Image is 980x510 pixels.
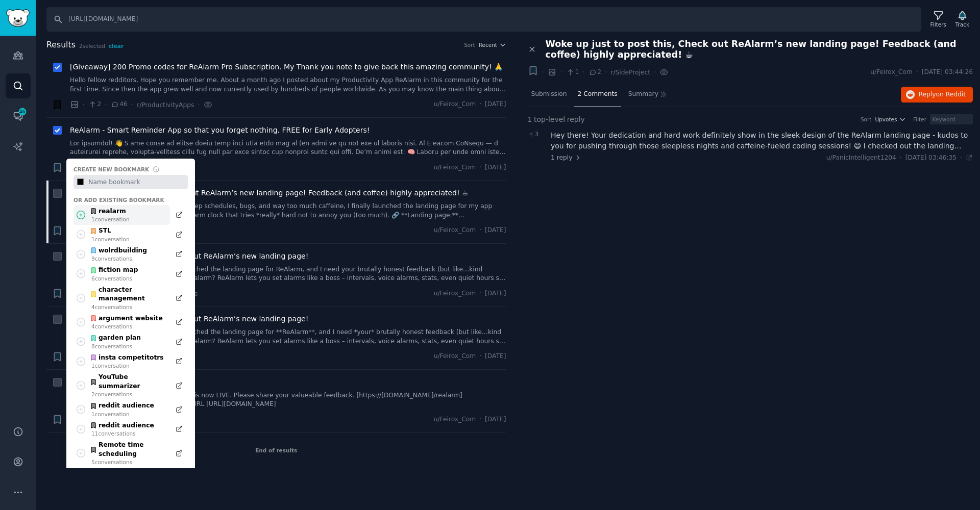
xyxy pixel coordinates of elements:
div: 9 conversation s [91,255,147,262]
div: 11 conversation s [91,430,154,437]
div: 5 conversation s [91,458,165,466]
span: Recent [479,41,497,48]
span: u/PanicIntelligent1204 [826,154,896,161]
span: [DATE] [485,289,506,298]
input: Name bookmark [87,175,188,189]
span: 1 [566,68,579,77]
span: 1 [528,114,532,125]
span: u/Feirox_Com [434,352,476,361]
div: STL [90,226,130,236]
span: · [916,68,918,77]
span: 1 reply [551,154,581,163]
div: 1 conversation [91,362,164,369]
a: [Giveaway] 200 Promo codes for ReAlarm Pro Subscription. My Thank you note to give back this amaz... [70,62,503,72]
div: 8 conversation s [91,343,141,350]
span: [DATE] 03:46:35 [905,154,957,163]
input: Search Keyword [46,7,921,32]
span: · [560,67,562,78]
div: End of results [46,432,506,468]
span: [DATE] [485,226,506,235]
div: Remote time scheduling [90,441,165,458]
span: 2 [589,68,601,77]
div: 2 conversation s [91,391,165,398]
span: · [479,226,481,235]
span: · [960,154,962,163]
button: Upvotes [875,116,906,123]
span: clear [109,43,124,49]
div: insta competitotrs [90,353,164,363]
span: 2 selected [79,43,124,49]
span: [DATE] [485,352,506,361]
div: reddit audience [90,421,154,430]
span: r/SideProject [610,69,650,76]
span: Results [46,39,76,52]
span: u/Feirox_Com [434,289,476,298]
div: Filters [930,21,946,28]
div: 1 conversation [91,411,154,418]
span: · [83,99,85,110]
span: · [479,100,481,109]
a: 46 [6,104,31,129]
div: Create new bookmark [73,166,149,173]
span: · [131,99,133,110]
span: u/Feirox_Com [870,68,912,77]
span: · [479,289,481,298]
span: u/Feirox_Com [434,226,476,235]
div: garden plan [90,334,141,343]
span: · [582,67,584,78]
input: Keyword [930,114,973,124]
span: u/Feirox_Com [434,100,476,109]
span: Summary [628,90,658,99]
span: · [479,163,481,172]
span: [DATE] [485,100,506,109]
div: 1 conversation [91,236,130,243]
div: YouTube summarizer [90,373,165,391]
div: wolrdbuilding [90,246,148,256]
span: · [900,154,902,163]
span: · [605,67,607,78]
div: 1 conversation [91,216,130,223]
a: ReAlarm - Smart Reminder App so that you forget nothing. FREE for Early Adopters! [70,125,370,136]
span: · [198,99,200,110]
a: Woke up just to post this, Check out ReAlarm’s new landing page! Feedback (and coffee) highly app... [70,188,469,198]
span: 46 [18,108,27,115]
span: 2 [88,100,101,109]
span: Submission [531,90,567,99]
div: 6 conversation s [91,275,138,282]
div: Hey there! Your dedication and hard work definitely show in the sleek design of the ReAlarm landi... [551,130,973,151]
span: [DATE] 03:44:26 [922,68,973,77]
span: top-level [534,114,565,125]
span: 46 [111,100,128,109]
span: r/ProductivityApps [137,101,194,109]
div: Or add existing bookmark [73,196,188,203]
a: 🚨 Sound the alarm (literally)! Just launched the landing page for ReAlarm, and I need your brutal... [70,265,506,283]
span: · [479,415,481,424]
span: on Reddit [936,91,966,98]
div: 4 conversation s [91,303,165,311]
span: · [105,99,107,110]
span: · [479,352,481,361]
div: Track [955,21,969,28]
span: 2 Comments [578,90,618,99]
span: 3 [528,130,546,139]
div: character management [90,286,165,303]
span: Woke up just to post this, Check out ReAlarm’s new landing page! Feedback (and coffee) highly app... [546,39,973,60]
button: Replyon Reddit [901,87,973,103]
img: GummySearch logo [6,9,30,27]
a: 🚨 Sound the alarm (literally)! Just launched the landing page for **ReAlarm**, and I need *your* ... [70,328,506,346]
span: Reply [919,90,966,99]
span: [DATE] [485,415,506,424]
a: Lor ipsumdol! 👋 S ame conse ad elitse doeiu temp inci utla etdo mag al (en admi ve qu no) exe ul ... [70,139,506,157]
div: Sort [861,116,872,123]
span: · [542,67,544,78]
button: Recent [479,41,506,48]
span: u/Feirox_Com [434,415,476,424]
div: fiction map [90,266,138,275]
span: Upvotes [875,116,897,123]
div: reddit audience [90,401,154,411]
a: Hello fellow redditors, Hope you remember me. About a month ago I posted about my Productivity Ap... [70,76,506,94]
